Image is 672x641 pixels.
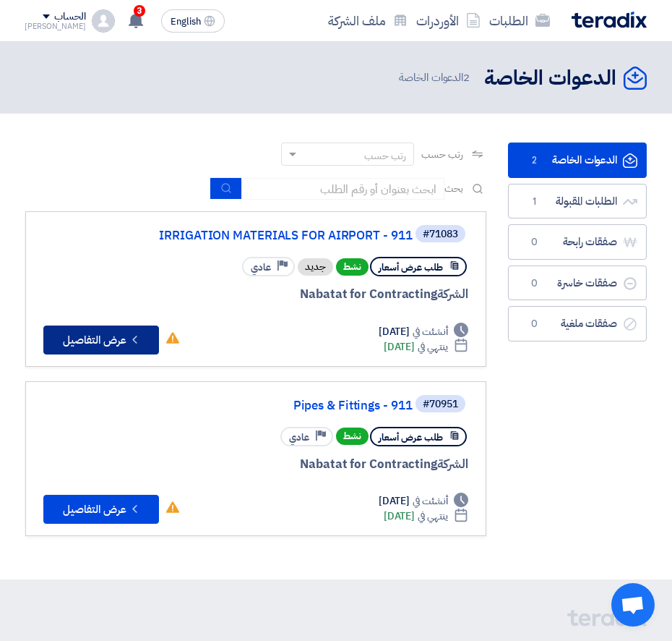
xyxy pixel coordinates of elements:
span: الدعوات الخاصة [399,69,473,86]
span: 1 [526,195,543,209]
a: Pipes & Fittings - 911 [124,399,413,412]
div: Nabatat for Contracting [43,285,468,304]
span: الشركة [437,455,468,473]
a: صفقات رابحة0 [508,224,647,260]
button: عرض التفاصيل [43,495,159,524]
span: رتب حسب [421,147,462,162]
div: Nabatat for Contracting [43,455,468,474]
span: ينتهي في [418,339,447,355]
span: أنشئت في [413,324,447,339]
span: طلب عرض أسعار [379,430,443,444]
div: [DATE] [379,324,468,339]
button: عرض التفاصيل [43,326,159,355]
input: ابحث بعنوان أو رقم الطلب [242,178,444,200]
span: 0 [526,276,543,291]
span: نشط [336,428,369,445]
a: صفقات ملغية0 [508,306,647,341]
h2: الدعوات الخاصة [484,64,616,93]
a: صفقات خاسرة0 [508,266,647,301]
div: [PERSON_NAME] [25,22,86,30]
span: 0 [526,235,543,250]
span: English [171,17,201,27]
div: رتب حسب [364,148,406,164]
div: [DATE] [384,339,468,355]
a: الأوردرات [412,4,485,38]
span: 2 [463,69,470,85]
div: #71083 [423,229,458,239]
img: Teradix logo [572,12,647,28]
a: الدعوات الخاصة2 [508,143,647,178]
span: أنشئت في [413,493,447,509]
span: 0 [526,317,543,331]
div: [DATE] [384,509,468,524]
div: الحساب [54,11,85,23]
span: 2 [526,153,543,168]
a: IRRIGATION MATERIALS FOR AIRPORT - 911 [124,229,413,242]
span: عادي [289,430,309,444]
a: الطلبات [485,4,554,38]
a: الطلبات المقبولة1 [508,184,647,219]
a: ملف الشركة [324,4,412,38]
span: عادي [251,260,271,274]
span: 3 [134,5,145,17]
div: جديد [298,258,333,276]
span: ينتهي في [418,509,447,524]
span: طلب عرض أسعار [379,260,443,274]
span: بحث [444,181,463,196]
span: الشركة [437,285,468,303]
a: دردشة مفتوحة [611,583,655,627]
span: نشط [336,258,369,276]
img: profile_test.png [92,9,115,33]
div: #70951 [423,399,458,409]
div: [DATE] [379,493,468,509]
button: English [161,9,225,33]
